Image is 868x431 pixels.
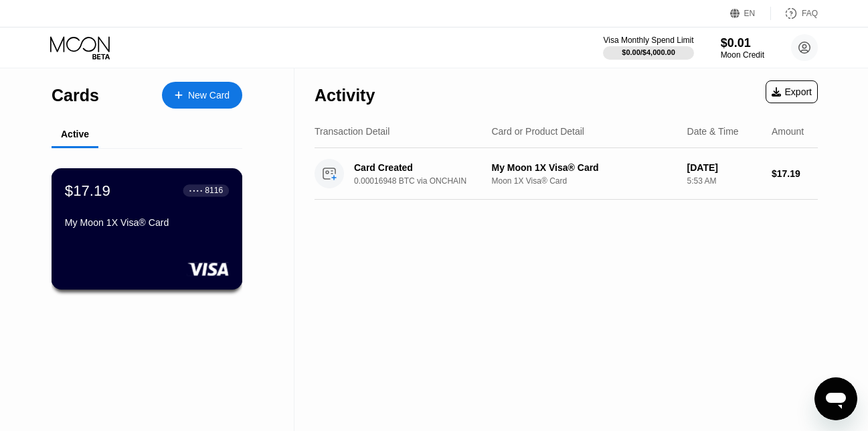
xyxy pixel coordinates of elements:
div: EN [744,9,756,18]
div: 0.00016948 BTC via ONCHAIN [354,176,504,186]
div: Card or Product Detail [491,126,584,137]
div: EN [730,7,771,20]
iframe: Button to launch messaging window [814,377,857,420]
div: 5:53 AM [687,176,761,186]
div: New Card [162,82,242,109]
div: Export [772,86,812,97]
div: 8116 [205,186,223,195]
div: Transaction Detail [315,126,389,137]
div: Export [766,80,818,103]
div: $17.19 [65,182,110,199]
div: Card Created0.00016948 BTC via ONCHAINMy Moon 1X Visa® CardMoon 1X Visa® Card[DATE]5:53 AM$17.19 [315,148,818,200]
div: My Moon 1X Visa® Card [491,162,676,173]
div: $0.00 / $4,000.00 [622,48,675,56]
div: Date & Time [687,126,739,137]
div: Cards [52,86,99,105]
div: Visa Monthly Spend Limit$0.00/$4,000.00 [603,36,693,60]
div: Visa Monthly Spend Limit [603,36,693,45]
div: ● ● ● ● [189,188,203,192]
div: New Card [188,90,230,101]
div: FAQ [771,7,818,20]
div: [DATE] [687,162,761,173]
div: My Moon 1X Visa® Card [65,217,229,228]
div: $17.19 [772,168,818,179]
div: Card Created [354,162,493,173]
div: Moon 1X Visa® Card [491,176,676,186]
div: $0.01 [721,36,764,50]
div: Amount [772,126,804,137]
div: $0.01Moon Credit [721,36,764,60]
div: Activity [315,86,375,105]
div: Active [61,129,89,139]
div: FAQ [802,9,818,18]
div: Moon Credit [721,50,764,60]
div: $17.19● ● ● ●8116My Moon 1X Visa® Card [52,169,242,289]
